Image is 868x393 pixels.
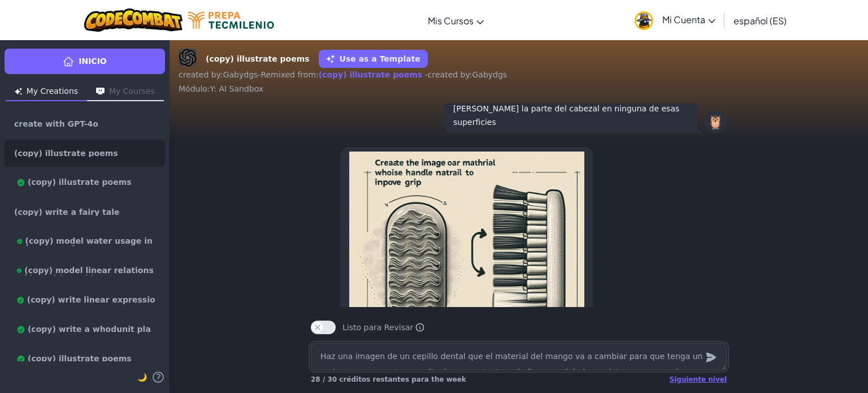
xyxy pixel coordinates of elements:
span: Inicio [79,55,107,67]
a: (copy) illustrate poems [5,169,165,196]
a: (copy) model linear relationships with a table [5,257,165,284]
div: Siguiente nivel [670,375,727,384]
span: español (ES) [734,15,787,27]
div: 🦉 [704,111,727,133]
span: (copy) model water usage in [US_STATE] [14,237,155,246]
img: avatar [635,11,653,30]
span: 28 / 30 créditos restantes para the week [311,375,466,383]
span: (copy) illustrate poems [14,149,118,157]
span: - [258,70,261,79]
a: Mis Cursos [422,5,489,36]
span: (copy) write a whodunit play [14,325,155,334]
a: (copy) illustrate poems [5,140,165,167]
a: (copy) write linear expressions [5,287,165,314]
a: español (ES) [728,5,792,36]
span: Mis Cursos [428,15,474,27]
img: Icon [15,88,22,95]
button: My Courses [87,83,164,101]
div: Módulo : Y: AI Sandbox [179,83,859,94]
strong: (copy) illustrate poems [206,53,310,65]
a: (copy) write a fairy tale [5,198,165,226]
button: My Creations [6,83,87,101]
span: Listo para Revisar [342,322,424,333]
span: (copy) illustrate poems [14,355,132,364]
a: (copy) write a whodunit play [5,316,165,343]
span: Mi Cuenta [662,14,715,25]
a: (copy) illustrate poems [5,346,165,373]
button: 🌙 [137,370,147,384]
span: (copy) write linear expressions [14,296,155,305]
a: (copy) model water usage in [US_STATE] [5,228,165,255]
a: create with GPT-4o [5,110,165,137]
div: Remixed from : - created by : Gabydgs [179,49,859,94]
img: Icon [96,88,105,95]
span: (copy) model linear relationships with a table [14,266,155,275]
span: (copy) illustrate poems [14,178,132,187]
span: create with GPT-4o [14,120,98,128]
img: CodeCombat logo [84,8,183,32]
a: (copy) illustrate poems [319,70,423,79]
span: created by : Gabydgs [179,70,258,79]
img: generado [349,152,584,387]
button: Use as a Template [319,50,428,68]
span: 🌙 [137,373,147,382]
img: Tecmilenio logo [188,12,274,29]
span: (copy) write a fairy tale [14,208,119,216]
img: DALL-E 3 [179,49,197,67]
a: Mi Cuenta [629,2,721,38]
a: Inicio [5,49,165,74]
